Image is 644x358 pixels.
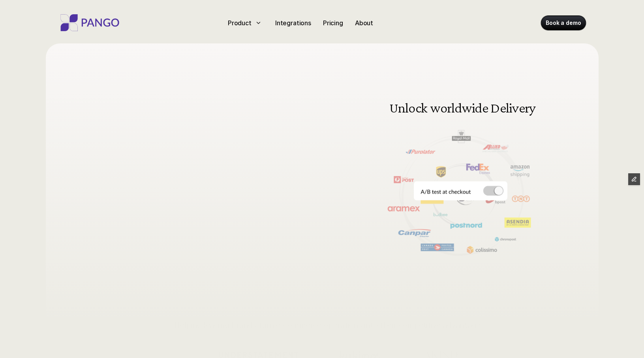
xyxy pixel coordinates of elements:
img: Next Arrow [531,169,543,180]
button: Next [531,169,543,180]
img: Back Arrow [378,169,390,180]
a: Book a demo [541,16,586,30]
a: Integrations [272,17,314,29]
h3: Unlock worldwide Delivery [387,101,537,115]
p: About [355,18,373,28]
a: Pricing [320,17,346,29]
p: Pricing [323,18,343,28]
button: Previous [378,169,390,180]
p: Product [228,18,252,28]
button: Edit Framer Content [628,173,640,185]
a: About [352,17,376,29]
p: Book a demo [546,19,581,27]
img: Delivery and shipping management software doing A/B testing at the checkout for different carrier... [370,83,551,266]
p: Integrations [275,18,311,28]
